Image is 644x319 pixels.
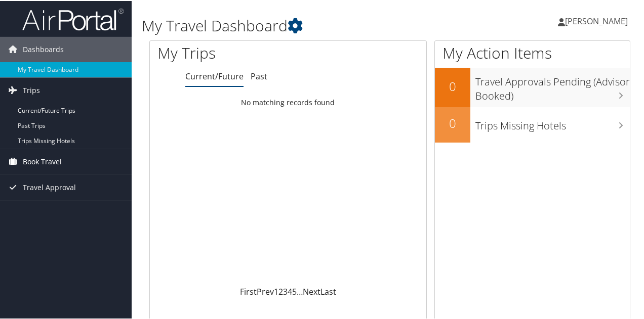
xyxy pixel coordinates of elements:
[157,41,303,63] h1: My Trips
[150,93,426,111] td: No matching records found
[288,285,292,296] a: 4
[435,77,470,94] h2: 0
[283,285,288,296] a: 3
[240,285,257,296] a: First
[565,15,628,26] span: [PERSON_NAME]
[274,285,278,296] a: 1
[23,36,64,61] span: Dashboards
[435,67,630,106] a: 0Travel Approvals Pending (Advisor Booked)
[292,285,297,296] a: 5
[23,148,62,173] span: Book Travel
[435,114,470,131] h2: 0
[257,285,274,296] a: Prev
[435,106,630,142] a: 0Trips Missing Hotels
[23,174,76,199] span: Travel Approval
[303,285,320,296] a: Next
[320,285,336,296] a: Last
[475,113,630,132] h3: Trips Missing Hotels
[251,70,267,81] a: Past
[185,70,244,81] a: Current/Future
[142,14,472,35] h1: My Travel Dashboard
[475,69,630,102] h3: Travel Approvals Pending (Advisor Booked)
[297,285,303,296] span: …
[278,285,283,296] a: 2
[23,77,40,102] span: Trips
[558,5,638,35] a: [PERSON_NAME]
[435,41,630,63] h1: My Action Items
[22,7,124,30] img: airportal-logo.png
